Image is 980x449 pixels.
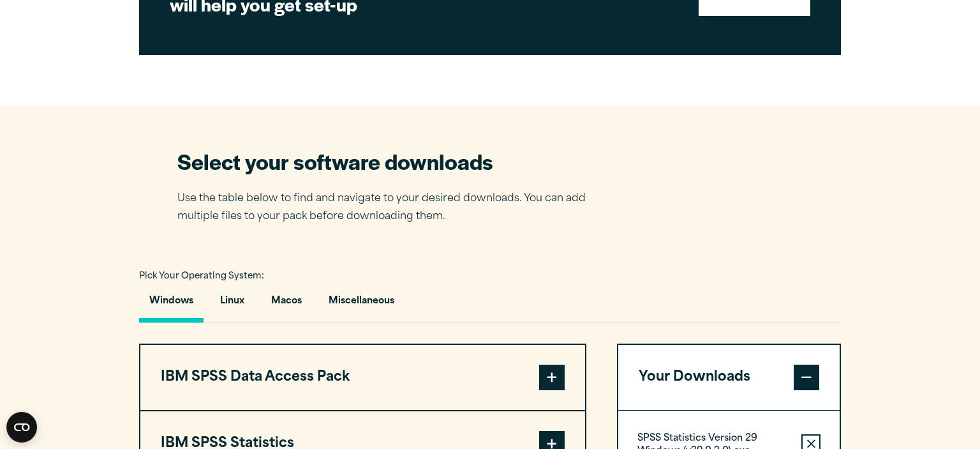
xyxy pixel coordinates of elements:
button: Your Downloads [618,345,840,410]
button: Macos [261,286,312,323]
button: Miscellaneous [318,286,405,323]
h2: Select your software downloads [177,147,605,176]
p: Use the table below to find and navigate to your desired downloads. You can add multiple files to... [177,190,605,227]
button: Windows [139,286,204,323]
button: IBM SPSS Data Access Pack [140,345,585,410]
span: Pick Your Operating System: [139,272,264,280]
button: Linux [210,286,255,323]
button: Open CMP widget [6,412,37,443]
